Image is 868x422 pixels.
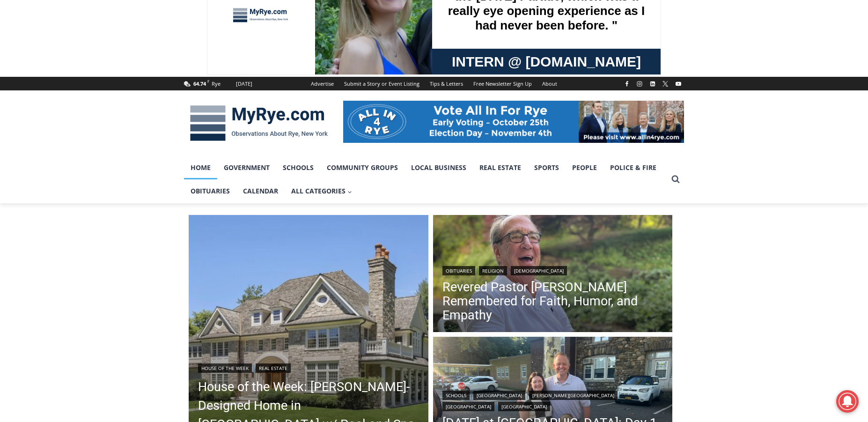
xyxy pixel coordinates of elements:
[276,156,320,179] a: Schools
[473,391,525,400] a: [GEOGRAPHIC_DATA]
[339,77,425,90] a: Submit a Story or Event Listing
[442,264,663,275] div: | |
[193,80,206,87] span: 64.74
[442,389,663,411] div: | | | |
[634,78,645,89] a: Instagram
[306,77,339,90] a: Advertise
[667,171,684,188] button: View Search Form
[529,391,618,400] a: [PERSON_NAME][GEOGRAPHIC_DATA]
[320,156,405,179] a: Community Groups
[236,80,252,88] div: [DATE]
[236,179,285,203] a: Calendar
[498,402,550,411] a: [GEOGRAPHIC_DATA]
[537,77,562,90] a: About
[184,156,217,179] a: Home
[212,80,221,88] div: Rye
[306,77,562,90] nav: Secondary Navigation
[660,78,671,89] a: X
[566,156,603,179] a: People
[236,0,442,91] div: "[PERSON_NAME] and I covered the [DATE] Parade, which was a really eye opening experience as I ha...
[603,156,663,179] a: Police & Fire
[198,362,419,373] div: |
[0,94,94,117] a: Open Tues. - Sun. [PHONE_NUMBER]
[184,179,236,203] a: Obituaries
[442,280,663,322] a: Revered Pastor [PERSON_NAME] Remembered for Faith, Humor, and Empathy
[285,179,359,203] button: Child menu of All Categories
[433,215,673,335] img: Obituary - Donald Poole - 2
[217,156,276,179] a: Government
[198,363,252,373] a: House of the Week
[256,363,291,373] a: Real Estate
[433,215,673,335] a: Read More Revered Pastor Donald Poole Jr. Remembered for Faith, Humor, and Empathy
[442,402,494,411] a: [GEOGRAPHIC_DATA]
[96,59,138,112] div: "the precise, almost orchestrated movements of cutting and assembling sushi and [PERSON_NAME] mak...
[528,156,566,179] a: Sports
[207,79,209,84] span: F
[442,266,475,275] a: Obituaries
[3,96,92,132] span: Open Tues. - Sun. [PHONE_NUMBER]
[442,391,470,400] a: Schools
[673,78,684,89] a: YouTube
[184,99,334,148] img: MyRye.com
[473,156,528,179] a: Real Estate
[245,93,434,114] span: Intern @ [DOMAIN_NAME]
[405,156,473,179] a: Local Business
[479,266,507,275] a: Religion
[468,77,537,90] a: Free Newsletter Sign Up
[511,266,567,275] a: [DEMOGRAPHIC_DATA]
[425,77,468,90] a: Tips & Letters
[621,78,633,89] a: Facebook
[647,78,658,89] a: Linkedin
[343,101,684,143] img: All in for Rye
[184,156,667,203] nav: Primary Navigation
[225,91,454,117] a: Intern @ [DOMAIN_NAME]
